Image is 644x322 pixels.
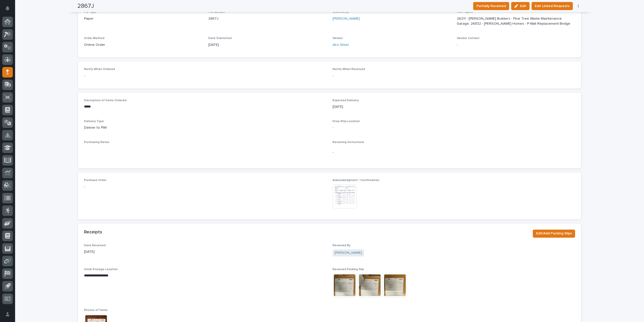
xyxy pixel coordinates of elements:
[84,11,97,14] span: PO Type
[208,16,327,21] p: 2867J
[535,3,570,9] span: Edit Linked Requests
[208,11,225,14] span: PO Number
[335,250,362,256] a: [PERSON_NAME]
[333,73,575,79] p: -
[333,268,364,271] span: Received Packing Slip
[333,120,360,123] span: Drop Ship Location
[84,268,118,271] span: Initial Storage Location
[333,99,359,102] span: Expected Delivery
[84,141,109,144] span: Purchasing Notes
[84,16,202,21] p: Paper
[536,230,572,236] span: Edit/Add Packing Slips
[84,179,106,182] span: Purchase Order
[208,42,327,48] p: [DATE]
[333,37,343,40] span: Vendor
[476,3,506,9] span: Partially Received
[333,68,365,71] span: Notify When Received
[457,11,473,14] span: For Project
[208,37,232,40] span: Date Submitted
[533,230,575,238] button: Edit/Add Packing Slips
[84,99,127,102] span: Description of Items Ordered
[84,68,115,71] span: Notify When Ordered
[84,42,202,48] p: Online Order
[84,73,327,79] p: -
[77,3,94,10] h2: 2867J
[532,2,573,10] button: Edit Linked Requests
[333,11,349,14] span: Ordered By
[333,150,575,155] p: -
[84,184,327,190] p: -
[84,120,104,123] span: Delivery Type
[333,179,379,182] span: Acknowledgment / Confirmation
[2,3,13,14] button: Notifications
[457,37,479,40] span: Vendor Contact
[457,16,575,27] p: 26211 - [PERSON_NAME] Builders - Pine Tree Waste Maintenance Garage, 26832 - [PERSON_NAME] Homes ...
[333,125,575,130] p: -
[333,42,349,48] a: Alro Steel
[84,230,102,235] h2: Receipts
[333,141,364,144] span: Receiving Instructions
[6,6,13,14] div: Notifications
[333,244,350,247] span: Received By
[84,249,327,255] p: [DATE]
[457,42,575,48] p: -
[333,104,575,110] p: [DATE]
[84,244,106,247] span: Date Received
[84,125,327,130] p: Deliver to PWI
[333,16,360,21] a: [PERSON_NAME]
[520,4,526,8] span: Edit
[84,37,104,40] span: Order Method
[84,309,108,312] span: Photos of Items
[511,2,530,10] button: Edit
[473,2,509,10] button: Partially Received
